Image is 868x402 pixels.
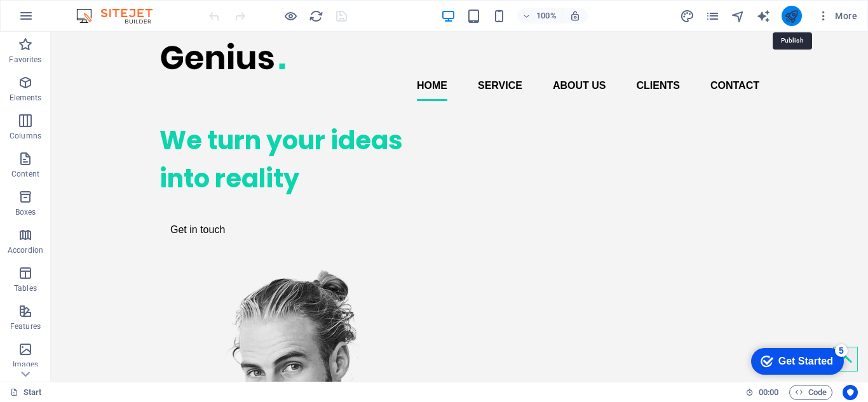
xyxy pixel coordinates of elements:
[569,10,581,22] i: On resize automatically adjust zoom level to fit chosen device.
[756,9,771,23] i: AI Writer
[705,8,721,23] button: pages
[756,8,771,23] button: text_generator
[11,169,39,179] p: Content
[13,359,39,370] p: Images
[817,10,857,22] span: More
[517,8,562,23] button: 100%
[14,283,37,293] p: Tables
[10,93,42,103] p: Elements
[789,385,832,400] button: Code
[10,131,41,141] p: Columns
[782,6,802,26] button: publish
[9,55,41,65] p: Favorites
[10,385,42,400] a: Click to cancel selection. Double-click to open Pages
[94,3,107,15] div: 5
[843,385,858,400] button: Usercentrics
[705,9,720,23] i: Pages (Ctrl+Alt+S)
[812,6,862,26] button: More
[680,8,695,23] button: design
[309,9,323,23] i: Reload page
[536,8,557,23] h6: 100%
[308,8,323,23] button: reload
[759,385,778,400] span: 00 00
[37,14,92,25] div: Get Started
[745,385,779,400] h6: Session time
[15,207,36,217] p: Boxes
[10,321,41,332] p: Features
[680,9,695,23] i: Design (Ctrl+Alt+Y)
[73,8,168,23] img: Editor Logo
[768,387,770,397] span: :
[10,6,103,33] div: Get Started 5 items remaining, 0% complete
[8,245,43,255] p: Accordion
[795,385,827,400] span: Code
[731,8,746,23] button: navigator
[283,8,298,23] button: Click here to leave preview mode and continue editing
[731,9,745,23] i: Navigator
